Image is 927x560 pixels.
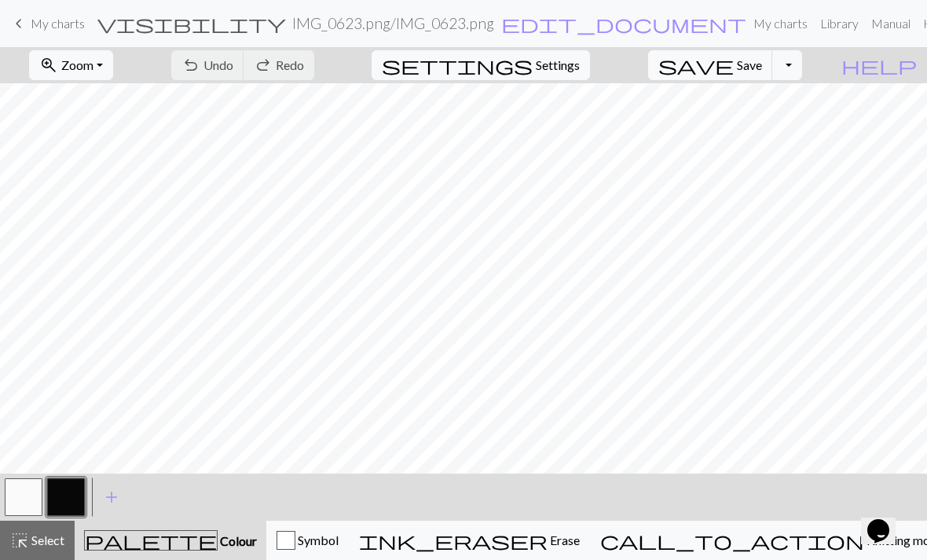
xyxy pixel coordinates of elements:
[97,13,286,35] span: visibility
[31,16,85,31] span: My charts
[861,497,911,544] iframe: chat widget
[747,8,814,39] a: My charts
[536,56,580,75] span: Settings
[29,50,113,80] button: Zoom
[266,521,349,560] button: Symbol
[814,8,865,39] a: Library
[61,57,93,72] span: Zoom
[382,56,533,75] i: Settings
[9,10,85,37] a: My charts
[295,533,339,547] span: Symbol
[29,533,64,547] span: Select
[737,57,762,72] span: Save
[218,533,257,548] span: Colour
[372,50,590,80] button: SettingsSettings
[382,54,533,76] span: settings
[658,54,734,76] span: save
[85,529,217,551] span: palette
[10,529,29,551] span: highlight_alt
[548,533,580,547] span: Erase
[600,529,864,551] span: call_to_action
[292,14,494,32] h2: IMG_0623.png / IMG_0623.png
[841,54,917,76] span: help
[75,521,266,560] button: Colour
[349,521,590,560] button: Erase
[501,13,746,35] span: edit_document
[102,486,121,508] span: add
[9,13,28,35] span: keyboard_arrow_left
[865,8,917,39] a: Manual
[648,50,773,80] button: Save
[39,54,58,76] span: zoom_in
[359,529,548,551] span: ink_eraser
